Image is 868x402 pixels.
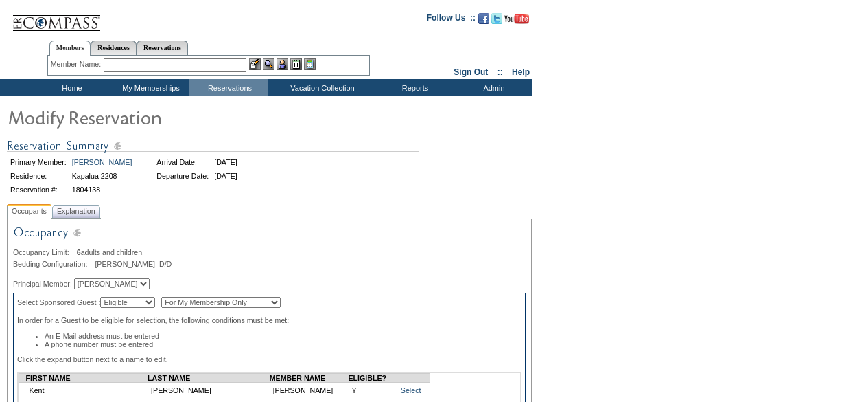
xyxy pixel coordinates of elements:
img: Subscribe to our YouTube Channel [504,14,529,24]
td: [PERSON_NAME] [270,383,349,399]
td: My Memberships [110,79,189,96]
span: Explanation [54,204,98,219]
img: b_edit.gif [249,58,261,70]
td: Reports [374,79,453,96]
div: adults and children. [13,248,526,256]
img: Reservation Summary [7,137,419,155]
td: Follow Us :: [427,12,476,28]
span: Occupancy Limit: [13,248,75,256]
span: 6 [77,248,81,256]
span: :: [497,67,503,77]
a: Sign Out [454,67,488,77]
td: LAST NAME [148,374,270,383]
a: [PERSON_NAME] [72,158,132,166]
td: Admin [453,79,532,96]
img: Compass Home [12,3,101,32]
span: [PERSON_NAME], D/D [95,260,172,268]
td: Residence: [8,170,69,182]
a: Subscribe to our YouTube Channel [504,17,529,25]
td: FIRST NAME [26,374,148,383]
span: Bedding Configuration: [13,260,93,268]
li: A phone number must be entered [45,340,521,348]
td: Reservation #: [8,183,69,196]
img: Follow us on Twitter [491,13,502,24]
td: Kapalua 2208 [70,170,134,182]
td: Kent [26,383,148,399]
a: Become our fan on Facebook [478,17,489,25]
a: Follow us on Twitter [491,17,502,25]
img: Impersonate [277,58,288,70]
img: Modify Reservation [7,103,281,131]
img: b_calculator.gif [304,58,316,70]
td: MEMBER NAME [270,374,349,383]
div: Member Name: [51,58,104,70]
a: Select [401,386,421,394]
td: Y [348,383,392,399]
td: 1804138 [70,183,134,196]
li: An E-Mail address must be entered [45,332,521,340]
td: Reservations [189,79,268,96]
td: Arrival Date: [154,156,211,168]
img: Reservations [290,58,302,70]
img: Become our fan on Facebook [478,13,489,24]
span: Occupants [9,204,49,219]
a: Help [512,67,530,77]
td: ELIGIBLE? [348,374,392,383]
a: Members [49,41,91,56]
a: Residences [91,41,137,55]
a: Reservations [137,41,188,55]
td: Home [31,79,110,96]
td: [DATE] [212,156,239,168]
td: Primary Member: [8,156,69,168]
td: Vacation Collection [268,79,374,96]
span: Principal Member: [13,280,72,288]
td: [PERSON_NAME] [148,383,270,399]
td: [DATE] [212,170,239,182]
img: Occupancy [13,224,425,248]
td: Departure Date: [154,170,211,182]
img: View [263,58,274,70]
